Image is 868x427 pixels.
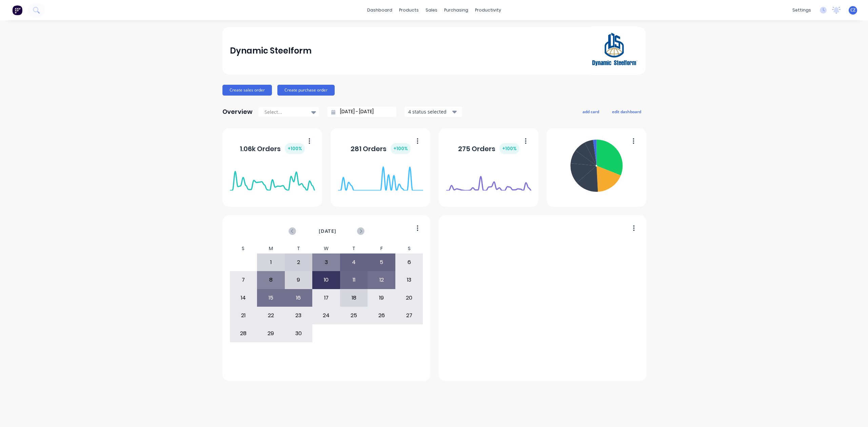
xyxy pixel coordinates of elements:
div: F [368,244,395,253]
button: Create purchase order [277,85,335,96]
div: 7 [230,271,257,288]
span: CZ [850,7,855,13]
div: 2 [285,254,312,271]
div: productivity [472,5,505,15]
div: 13 [396,271,423,288]
div: settings [789,5,814,15]
button: add card [578,107,604,116]
div: T [340,244,368,253]
div: 30 [285,325,312,342]
div: 27 [396,307,423,324]
div: + 100 % [285,143,305,154]
div: 1 [257,254,284,271]
div: Overview [222,105,253,119]
div: 19 [368,289,395,306]
div: 5 [368,254,395,271]
div: Dynamic Steelform [230,44,312,58]
div: W [312,244,340,253]
div: 23 [285,307,312,324]
div: + 100 % [499,143,519,154]
div: 26 [368,307,395,324]
span: [DATE] [319,227,336,235]
div: 6 [396,254,423,271]
div: 4 [340,254,368,271]
img: Factory [12,5,22,15]
div: 11 [340,271,368,288]
div: 17 [313,289,340,306]
div: 20 [396,289,423,306]
div: M [257,244,285,253]
a: dashboard [364,5,396,15]
div: 28 [230,325,257,342]
div: products [396,5,422,15]
div: 275 Orders [458,143,519,154]
div: 3 [313,254,340,271]
div: T [285,244,313,253]
div: 25 [340,307,368,324]
div: sales [422,5,441,15]
div: 29 [257,325,284,342]
div: 1.06k Orders [240,143,305,154]
div: 16 [285,289,312,306]
div: 8 [257,271,284,288]
button: Create sales order [222,85,272,96]
div: 18 [340,289,368,306]
img: Dynamic Steelform [591,26,638,75]
button: 4 status selected [405,107,462,117]
div: 12 [368,271,395,288]
div: 281 Orders [351,143,411,154]
div: purchasing [441,5,472,15]
div: 24 [313,307,340,324]
div: S [230,244,257,253]
div: 22 [257,307,284,324]
div: 21 [230,307,257,324]
div: 15 [257,289,284,306]
div: 4 status selected [408,108,451,115]
div: + 100 % [391,143,411,154]
div: 9 [285,271,312,288]
div: 10 [313,271,340,288]
div: 14 [230,289,257,306]
div: S [395,244,423,253]
button: edit dashboard [608,107,646,116]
